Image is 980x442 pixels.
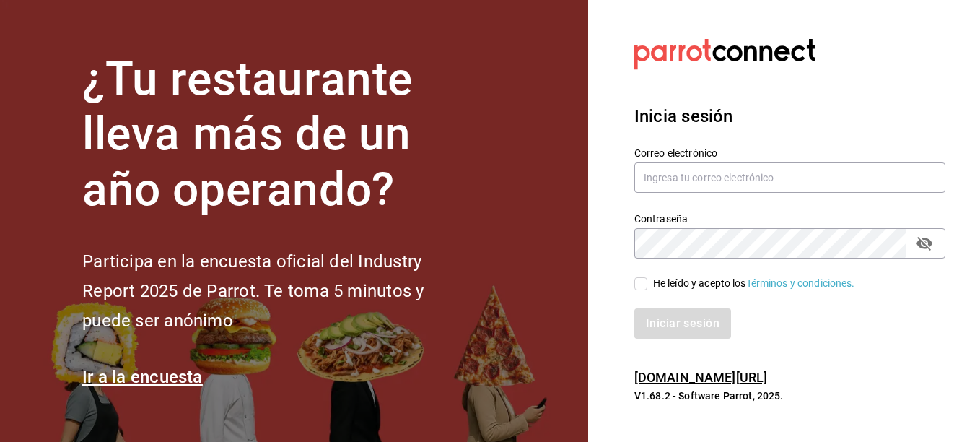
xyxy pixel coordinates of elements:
h1: ¿Tu restaurante lleva más de un año operando? [82,52,472,218]
div: He leído y acepto los [653,276,855,291]
a: Ir a la encuesta [82,367,203,387]
h2: Participa en la encuesta oficial del Industry Report 2025 de Parrot. Te toma 5 minutos y puede se... [82,247,472,335]
button: Campo de contraseña [912,231,937,256]
input: Ingresa tu correo electrónico [634,162,945,193]
label: Correo electrónico [634,147,945,157]
label: Contraseña [634,213,945,223]
h3: Inicia sesión [634,103,945,129]
a: [DOMAIN_NAME][URL] [634,370,767,385]
a: Términos y condiciones. [746,277,855,289]
p: V1.68.2 - Software Parrot, 2025. [634,389,945,403]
